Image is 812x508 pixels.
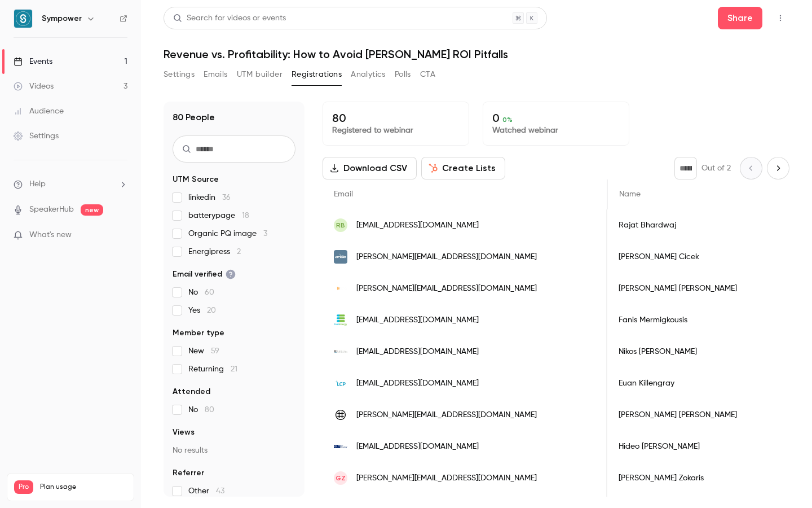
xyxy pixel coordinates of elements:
[334,376,347,390] img: lcp.com
[334,408,347,422] img: sustainablepublicaffairs.com
[607,209,801,241] div: Rajat Bhardwaj
[14,130,59,142] div: Settings
[29,204,74,216] a: SpeakerHub
[292,65,342,84] button: Registrations
[336,220,345,230] span: RB
[188,210,249,221] span: batterypage
[502,116,513,124] span: 0 %
[356,441,479,453] span: [EMAIL_ADDRESS][DOMAIN_NAME]
[395,65,411,84] button: Polls
[40,483,127,492] span: Plan usage
[336,473,346,483] span: GZ
[173,445,295,456] p: No results
[173,327,224,339] span: Member type
[420,65,435,84] button: CTA
[492,125,620,136] p: Watched webinar
[205,288,214,296] span: 60
[332,125,460,136] p: Registered to webinar
[607,304,801,336] div: Fanis Mermigkousis
[718,7,762,29] button: Share
[14,178,127,190] li: help-dropdown-opener
[356,283,537,295] span: [PERSON_NAME][EMAIL_ADDRESS][DOMAIN_NAME]
[164,47,789,61] h1: Revenue vs. Profitability: How to Avoid [PERSON_NAME] ROI Pitfalls
[334,286,347,291] img: elinorbatteries.com
[263,230,267,238] span: 3
[188,287,214,298] span: No
[173,174,219,185] span: UTM Source
[334,440,347,453] img: abeam.com
[188,345,219,357] span: New
[29,178,46,190] span: Help
[332,111,460,125] p: 80
[334,313,347,327] img: euroenergy.com
[14,106,64,117] div: Audience
[14,480,33,494] span: Pro
[207,306,216,314] span: 20
[173,269,236,280] span: Email verified
[351,65,386,84] button: Analytics
[188,192,231,203] span: linkedin
[173,12,286,24] div: Search for videos or events
[14,56,52,67] div: Events
[173,174,295,497] section: facet-groups
[14,10,32,28] img: Sympower
[356,378,479,389] span: [EMAIL_ADDRESS][DOMAIN_NAME]
[173,111,215,124] h1: 80 People
[114,230,127,240] iframe: Noticeable Trigger
[607,367,801,399] div: Euan Killengray
[188,485,224,497] span: Other
[334,190,353,198] span: Email
[216,487,224,495] span: 43
[188,364,237,375] span: Returning
[356,472,537,484] span: [PERSON_NAME][EMAIL_ADDRESS][DOMAIN_NAME]
[173,467,204,479] span: Referrer
[323,157,417,179] button: Download CSV
[242,212,249,220] span: 18
[356,409,537,421] span: [PERSON_NAME][EMAIL_ADDRESS][DOMAIN_NAME]
[173,427,195,438] span: Views
[701,163,731,174] p: Out of 2
[607,241,801,273] div: [PERSON_NAME] Cicek
[231,365,237,373] span: 21
[356,220,479,231] span: [EMAIL_ADDRESS][DOMAIN_NAME]
[356,346,479,358] span: [EMAIL_ADDRESS][DOMAIN_NAME]
[14,81,54,92] div: Videos
[334,345,347,358] img: arsia.gr
[204,65,227,84] button: Emails
[164,65,195,84] button: Settings
[334,250,347,264] img: arise.se
[188,305,216,316] span: Yes
[211,347,219,355] span: 59
[188,246,241,257] span: Energipress
[421,157,505,179] button: Create Lists
[356,314,479,326] span: [EMAIL_ADDRESS][DOMAIN_NAME]
[222,194,231,202] span: 36
[29,229,72,241] span: What's new
[619,190,641,198] span: Name
[237,248,241,256] span: 2
[607,399,801,431] div: [PERSON_NAME] [PERSON_NAME]
[767,157,789,179] button: Next page
[81,204,103,216] span: new
[492,111,620,125] p: 0
[205,406,214,414] span: 80
[607,431,801,462] div: Hideo [PERSON_NAME]
[607,336,801,367] div: Nikos [PERSON_NAME]
[173,386,210,397] span: Attended
[188,404,214,415] span: No
[42,13,82,24] h6: Sympower
[188,228,267,239] span: Organic PQ image
[607,273,801,304] div: [PERSON_NAME] [PERSON_NAME]
[607,462,801,494] div: [PERSON_NAME] Zokaris
[356,251,537,263] span: [PERSON_NAME][EMAIL_ADDRESS][DOMAIN_NAME]
[237,65,283,84] button: UTM builder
